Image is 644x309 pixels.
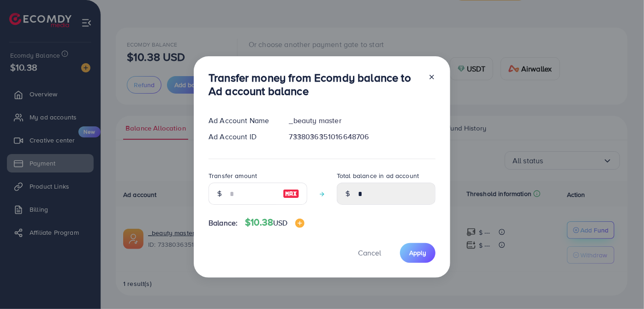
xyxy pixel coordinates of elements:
[358,248,381,258] span: Cancel
[346,243,393,263] button: Cancel
[209,71,421,98] h3: Transfer money from Ecomdy balance to Ad account balance
[295,219,304,228] img: image
[400,243,435,263] button: Apply
[337,171,419,180] label: Total balance in ad account
[409,248,426,257] span: Apply
[201,115,282,126] div: Ad Account Name
[209,171,257,180] label: Transfer amount
[605,267,637,302] iframe: Chat
[201,131,282,142] div: Ad Account ID
[283,188,299,199] img: image
[282,115,443,126] div: _beauty master
[245,217,304,228] h4: $10.38
[273,218,287,228] span: USD
[282,131,443,142] div: 7338036351016648706
[209,218,238,228] span: Balance:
